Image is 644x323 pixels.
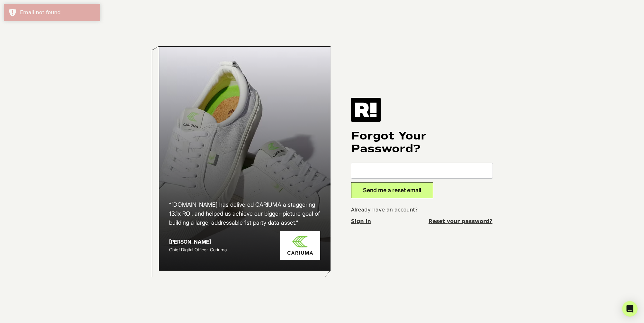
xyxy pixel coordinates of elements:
[351,206,493,214] p: Already have an account?
[351,218,371,225] a: Sign in
[169,200,320,227] h2: “[DOMAIN_NAME] has delivered CARIUMA a staggering 13.1x ROI, and helped us achieve our bigger-pic...
[429,218,493,225] a: Reset your password?
[351,182,433,198] button: Send me a reset email
[169,247,227,252] span: Chief Digital Officer, Cariuma
[280,231,320,260] img: Cariuma
[169,238,211,245] strong: [PERSON_NAME]
[622,301,638,317] div: Open Intercom Messenger
[351,130,493,155] h1: Forgot Your Password?
[351,98,381,121] img: Retention.com
[20,9,95,16] div: Email not found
